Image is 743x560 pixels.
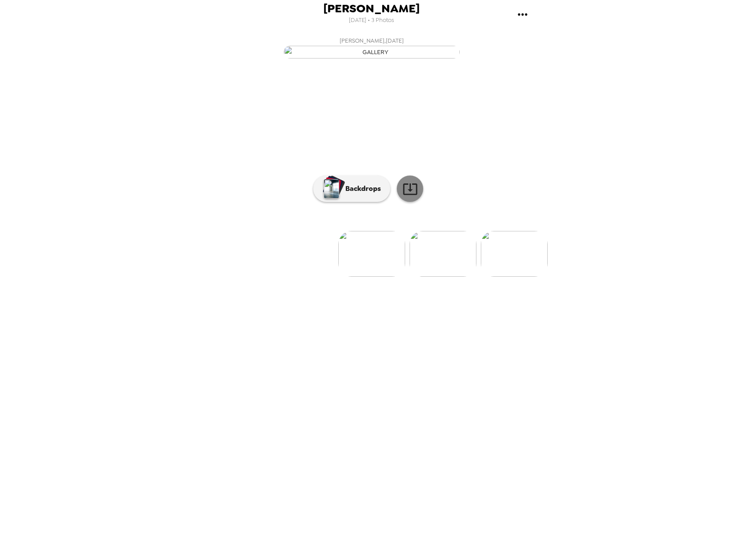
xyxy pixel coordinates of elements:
[481,231,548,277] img: gallery
[284,46,460,59] img: gallery
[338,231,405,277] img: gallery
[341,183,381,194] p: Backdrops
[410,231,476,277] img: gallery
[196,33,548,61] button: [PERSON_NAME],[DATE]
[323,3,420,15] span: [PERSON_NAME]
[340,36,404,46] span: [PERSON_NAME] , [DATE]
[313,176,390,202] button: Backdrops
[349,15,394,26] span: [DATE] • 3 Photos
